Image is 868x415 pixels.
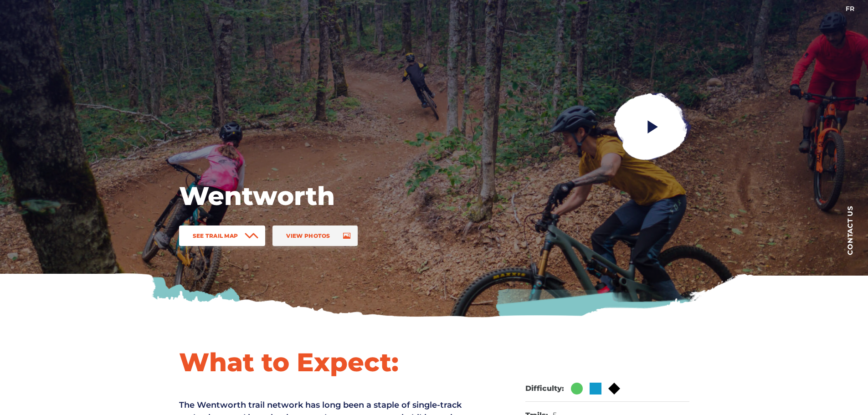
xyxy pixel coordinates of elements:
[193,232,238,239] span: See Trail Map
[525,384,564,394] dt: Difficulty:
[179,180,471,212] h1: Wentworth
[846,5,854,13] a: FR
[590,383,601,395] img: Blue Square
[286,232,330,239] span: View Photos
[179,225,266,246] a: See Trail Map
[644,118,661,135] ion-icon: play
[847,205,853,255] span: Contact us
[608,383,620,395] img: Black Diamond
[272,225,357,246] a: View Photos
[571,383,583,395] img: Green Circle
[832,191,868,269] a: Contact us
[179,346,475,378] h1: What to Expect:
